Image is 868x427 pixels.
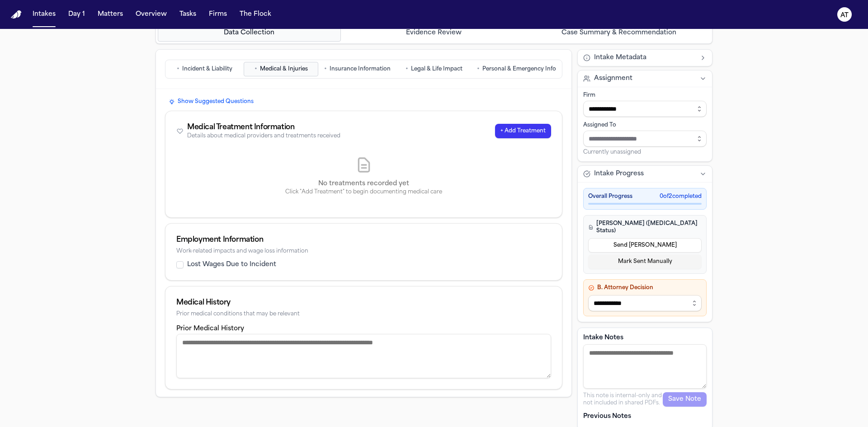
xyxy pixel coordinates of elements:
[176,325,244,332] label: Prior Medical History
[477,65,480,74] span: •
[165,96,257,107] button: Show Suggested Questions
[594,74,632,83] span: Assignment
[255,65,257,74] span: •
[594,53,646,62] span: Intake Metadata
[177,65,179,74] span: •
[176,311,551,318] div: Prior medical conditions that may be relevant
[11,10,22,19] a: Home
[244,62,318,76] button: Go to Medical & Injuries
[176,235,551,245] div: Employment Information
[176,248,551,255] div: Work-related impacts and wage loss information
[660,193,702,200] span: 0 of 2 completed
[578,50,712,66] button: Intake Metadata
[176,297,551,308] div: Medical History
[320,62,395,76] button: Go to Insurance Information
[411,66,462,73] span: Legal & Life Impact
[495,124,551,138] button: + Add Treatment
[583,344,707,389] textarea: Intake notes
[94,6,127,23] button: Matters
[588,284,702,291] h4: B. Attorney Decision
[158,24,341,42] button: Go to Data Collection step
[205,6,231,23] button: Firms
[583,392,663,407] p: This note is internal-only and not included in shared PDFs.
[594,169,644,178] span: Intake Progress
[11,10,22,19] img: Finch Logo
[583,149,641,156] span: Currently unassigned
[324,65,327,74] span: •
[176,188,551,196] p: Click "Add Treatment" to begin documenting medical care
[236,6,275,23] button: The Flock
[330,66,391,73] span: Insurance Information
[396,62,471,76] button: Go to Legal & Life Impact
[132,6,170,23] button: Overview
[578,166,712,182] button: Intake Progress
[182,66,232,73] span: Incident & Liability
[588,193,632,200] span: Overall Progress
[176,6,200,23] button: Tasks
[29,6,59,23] button: Intakes
[527,24,710,42] button: Go to Case Summary & Recommendation step
[187,133,340,140] div: Details about medical providers and treatments received
[167,62,242,76] button: Go to Incident & Liability
[583,92,707,99] div: Firm
[158,24,710,42] nav: Intake steps
[588,254,702,269] button: Mark Sent Manually
[583,412,707,421] p: Previous Notes
[583,101,707,117] input: Select firm
[588,238,702,253] button: Send [PERSON_NAME]
[473,62,560,76] button: Go to Personal & Emergency Info
[187,260,276,269] label: Lost Wages Due to Incident
[588,220,702,235] h4: [PERSON_NAME] ([MEDICAL_DATA] Status)
[583,333,707,343] label: Intake Notes
[578,70,712,87] button: Assignment
[187,122,340,133] div: Medical Treatment Information
[482,66,556,73] span: Personal & Emergency Info
[343,24,526,42] button: Go to Evidence Review step
[260,66,308,73] span: Medical & Injuries
[65,6,89,23] button: Day 1
[176,334,551,378] textarea: Prior medical history
[583,122,707,129] div: Assigned To
[583,131,707,147] input: Assign to staff member
[406,65,408,74] span: •
[176,179,551,188] p: No treatments recorded yet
